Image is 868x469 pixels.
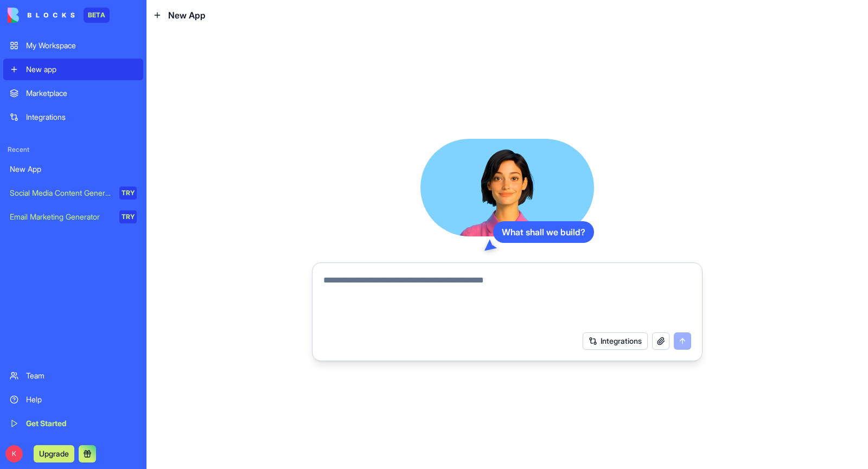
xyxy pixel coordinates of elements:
div: Team [26,370,137,381]
div: TRY [119,187,137,200]
a: New App [3,158,143,180]
div: TRY [119,210,137,223]
div: Integrations [26,112,137,123]
div: New App [10,164,137,175]
a: Upgrade [34,448,74,459]
a: Integrations [3,106,143,128]
a: BETA [8,8,110,23]
a: My Workspace [3,35,143,56]
div: New app [26,64,137,75]
div: BETA [84,8,110,23]
img: logo [8,8,75,23]
button: Upgrade [34,445,74,462]
div: Marketplace [26,88,137,99]
a: Get Started [3,413,143,434]
a: Social Media Content GeneratorTRY [3,182,143,204]
span: Recent [3,145,143,154]
a: Help [3,389,143,410]
a: New app [3,59,143,80]
span: New App [168,9,206,22]
div: My Workspace [26,40,137,51]
button: Integrations [583,332,648,350]
a: Email Marketing GeneratorTRY [3,206,143,228]
div: Email Marketing Generator [10,211,112,222]
div: Help [26,394,137,405]
div: What shall we build? [493,221,594,243]
div: Social Media Content Generator [10,188,112,198]
span: K [5,445,23,462]
div: Get Started [26,418,137,429]
a: Marketplace [3,82,143,104]
a: Team [3,365,143,387]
